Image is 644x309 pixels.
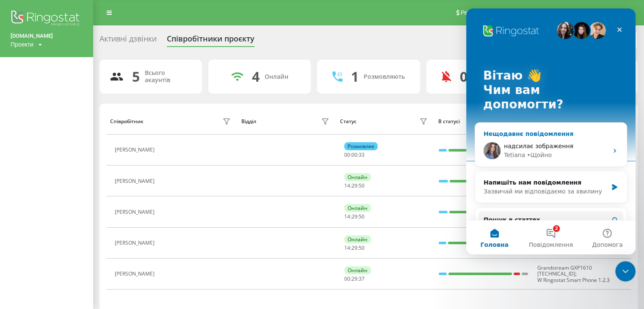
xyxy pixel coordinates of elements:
[537,264,592,277] span: Grandstream GXP1610 [TECHNICAL_ID]
[359,244,365,251] span: 50
[344,276,365,282] div: : :
[115,178,157,184] div: [PERSON_NAME]
[100,34,157,47] div: Активні дзвінки
[344,182,350,189] span: 14
[537,276,610,284] span: W Ringostat Smart Phone 1.2.3
[145,69,192,84] div: Всього акаунтів
[359,182,365,189] span: 50
[351,69,359,85] div: 1
[466,8,636,254] iframe: Intercom live chat
[351,213,357,220] span: 29
[11,32,83,40] a: [DOMAIN_NAME]
[359,275,365,282] span: 37
[11,40,33,49] div: Проекти
[615,261,636,281] iframe: Intercom live chat
[167,34,254,47] div: Співробітники проєкту
[344,266,371,274] div: Онлайн
[344,183,365,189] div: : :
[115,271,157,277] div: [PERSON_NAME]
[344,142,378,150] div: Розмовляє
[344,235,371,243] div: Онлайн
[344,214,365,220] div: : :
[438,119,528,124] div: В статусі
[132,69,140,85] div: 5
[115,147,157,153] div: [PERSON_NAME]
[115,240,157,246] div: [PERSON_NAME]
[11,8,83,30] img: Ringostat logo
[364,73,405,80] div: Розмовляють
[359,151,365,158] span: 33
[461,9,523,16] span: Реферальна програма
[344,275,350,282] span: 00
[344,204,371,212] div: Онлайн
[351,151,357,158] span: 00
[359,213,365,220] span: 50
[460,69,467,85] div: 0
[252,69,260,85] div: 4
[351,275,357,282] span: 29
[344,151,350,158] span: 00
[344,213,350,220] span: 14
[340,119,356,124] div: Статус
[344,173,371,181] div: Онлайн
[110,119,144,124] div: Співробітник
[351,182,357,189] span: 29
[344,152,365,158] div: : :
[115,209,157,215] div: [PERSON_NAME]
[265,73,288,80] div: Онлайн
[344,244,350,251] span: 14
[241,119,256,124] div: Відділ
[351,244,357,251] span: 29
[344,245,365,251] div: : :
